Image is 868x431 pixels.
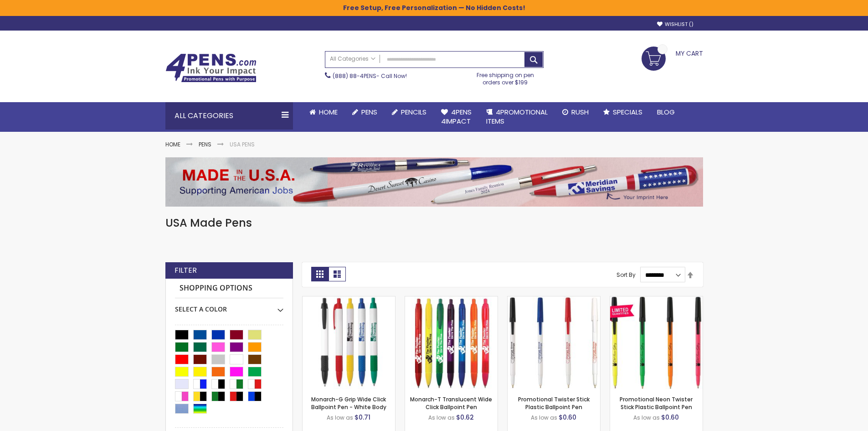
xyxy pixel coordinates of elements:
[633,414,660,421] span: As low as
[311,395,386,410] a: Monarch-G Grip Wide Click Ballpoint Pen - White Body
[428,414,455,421] span: As low as
[230,140,255,148] strong: USA Pens
[385,102,434,122] a: Pencils
[325,52,380,67] a: All Categories
[441,107,472,126] span: 4Pens 4impact
[555,102,596,122] a: Rush
[165,53,257,83] img: 4Pens Custom Pens and Promotional Products
[661,413,679,422] span: $0.60
[616,271,636,279] label: Sort By
[303,296,395,304] a: Monarch-G Grip Wide Click Ballpoint Pen - White Body
[571,107,589,117] span: Rush
[559,413,576,422] span: $0.60
[610,296,703,389] img: Promotional Neon Twister Stick Plastic Ballpoint Pen
[165,157,703,207] img: USA Pens
[434,102,479,132] a: 4Pens4impact
[613,107,642,117] span: Specials
[479,102,555,132] a: 4PROMOTIONALITEMS
[657,107,675,117] span: Blog
[319,107,338,117] span: Home
[410,395,492,410] a: Monarch-T Translucent Wide Click Ballpoint Pen
[165,216,703,230] h1: USA Made Pens
[531,414,557,421] span: As low as
[610,296,703,304] a: Promotional Neon Twister Stick Plastic Ballpoint Pen
[175,279,283,298] strong: Shopping Options
[508,296,600,304] a: Promotional Twister Stick Plastic Ballpoint Pen
[175,265,197,275] strong: Filter
[456,413,474,422] span: $0.62
[405,296,498,389] img: Monarch-T Translucent Wide Click Ballpoint Pen
[650,102,682,122] a: Blog
[486,107,548,126] span: 4PROMOTIONAL ITEMS
[467,68,544,86] div: Free shipping on pen orders over $199
[199,140,211,148] a: Pens
[330,55,375,62] span: All Categories
[311,267,329,281] strong: Grid
[405,296,498,304] a: Monarch-T Translucent Wide Click Ballpoint Pen
[401,107,426,117] span: Pencils
[518,395,590,410] a: Promotional Twister Stick Plastic Ballpoint Pen
[303,296,395,389] img: Monarch-G Grip Wide Click Ballpoint Pen - White Body
[657,21,693,28] a: Wishlist
[620,395,693,410] a: Promotional Neon Twister Stick Plastic Ballpoint Pen
[354,413,370,422] span: $0.71
[165,102,293,130] div: All Categories
[596,102,650,122] a: Specials
[327,414,353,421] span: As low as
[333,72,376,80] a: (888) 88-4PENS
[175,298,283,314] div: Select A Color
[361,107,377,117] span: Pens
[345,102,385,122] a: Pens
[302,102,345,122] a: Home
[508,296,600,389] img: Promotional Twister Stick Plastic Ballpoint Pen
[165,140,180,148] a: Home
[333,72,407,80] span: - Call Now!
